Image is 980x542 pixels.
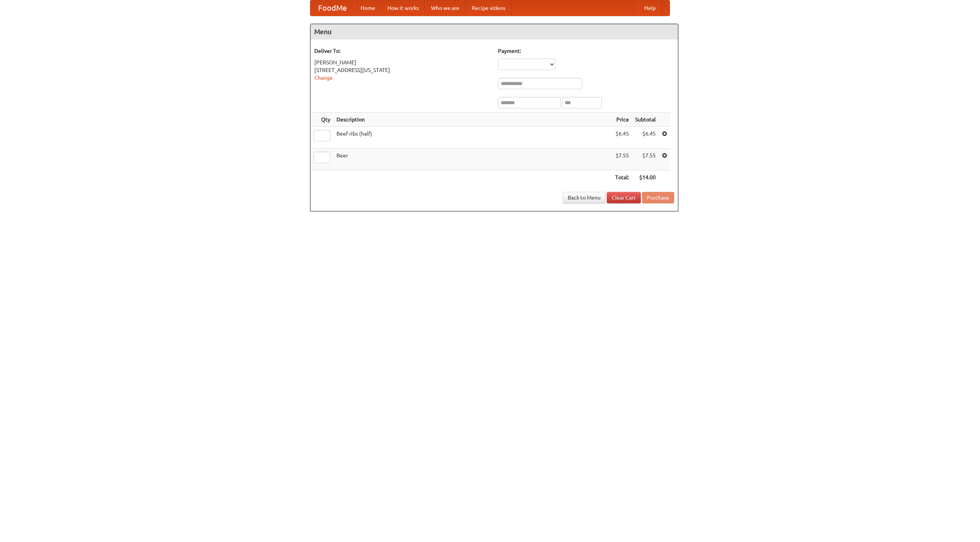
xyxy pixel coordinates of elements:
a: FoodMe [310,0,354,16]
th: Qty [310,113,333,127]
a: How it works [381,0,425,16]
button: Purchase [642,192,674,203]
a: Who we are [425,0,465,16]
td: Beef ribs (half) [333,127,612,149]
th: Description [333,113,612,127]
a: Back to Menu [563,192,606,203]
th: Subtotal [632,113,659,127]
a: Home [354,0,381,16]
div: [PERSON_NAME] [314,59,490,66]
a: Recipe videos [465,0,511,16]
a: Change [314,75,333,81]
th: $14.00 [632,170,659,185]
h5: Payment: [498,47,674,55]
a: Clear Cart [607,192,641,203]
div: [STREET_ADDRESS][US_STATE] [314,66,490,74]
h5: Deliver To: [314,47,490,55]
td: $7.55 [632,149,659,170]
th: Price [612,113,632,127]
th: Total: [612,170,632,185]
a: Help [638,0,662,16]
td: $7.55 [612,149,632,170]
h4: Menu [310,24,678,39]
td: $6.45 [612,127,632,149]
td: $6.45 [632,127,659,149]
td: Beer [333,149,612,170]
